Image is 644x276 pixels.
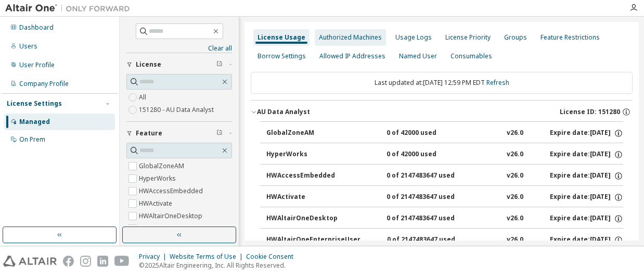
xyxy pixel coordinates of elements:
[540,33,600,42] div: Feature Restrictions
[126,44,232,53] a: Clear all
[266,229,623,252] button: HWAltairOneEnterpriseUser0 of 2147483647 usedv26.0Expire date:[DATE]
[266,193,360,202] div: HWActivate
[63,256,74,267] img: facebook.svg
[550,129,623,138] div: Expire date: [DATE]
[139,253,170,261] div: Privacy
[266,150,360,159] div: HyperWorks
[266,122,623,145] button: GlobalZoneAM0 of 42000 usedv26.0Expire date:[DATE]
[216,129,223,137] span: Clear filter
[507,129,523,138] div: v26.0
[266,143,623,166] button: HyperWorks0 of 42000 usedv26.0Expire date:[DATE]
[139,261,300,270] p: © 2025 Altair Engineering, Inc. All Rights Reserved.
[139,222,224,235] label: HWAltairOneEnterpriseUser
[266,165,623,187] button: HWAccessEmbedded0 of 2147483647 usedv26.0Expire date:[DATE]
[170,253,246,261] div: Website Terms of Use
[507,193,523,202] div: v26.0
[387,171,480,181] div: 0 of 2147483647 used
[507,214,523,223] div: v26.0
[136,129,162,137] span: Feature
[257,52,306,60] div: Borrow Settings
[126,122,232,145] button: Feature
[507,150,523,159] div: v26.0
[266,207,623,230] button: HWAltairOneDesktop0 of 2147483647 usedv26.0Expire date:[DATE]
[139,160,186,172] label: GlobalZoneAM
[486,78,509,87] a: Refresh
[139,172,178,185] label: HyperWorks
[387,150,480,159] div: 0 of 42000 used
[395,33,432,42] div: Usage Logs
[550,150,623,159] div: Expire date: [DATE]
[387,214,480,223] div: 0 of 2147483647 used
[114,256,130,267] img: youtube.svg
[139,210,204,222] label: HWAltairOneDesktop
[266,186,623,209] button: HWActivate0 of 2147483647 usedv26.0Expire date:[DATE]
[19,80,69,88] div: Company Profile
[126,53,232,76] button: License
[7,99,62,108] div: License Settings
[3,256,57,267] img: altair_logo.svg
[19,135,45,144] div: On Prem
[450,52,492,60] div: Consumables
[19,42,37,51] div: Users
[387,235,481,245] div: 0 of 2147483647 used
[246,253,300,261] div: Cookie Consent
[445,33,491,42] div: License Priority
[550,171,623,181] div: Expire date: [DATE]
[139,197,174,210] label: HWActivate
[139,104,216,116] label: 151280 - AU Data Analyst
[19,61,55,69] div: User Profile
[251,72,633,94] div: Last updated at: [DATE] 12:59 PM EDT
[504,33,527,42] div: Groups
[19,23,54,32] div: Dashboard
[266,129,360,138] div: GlobalZoneAM
[139,91,148,104] label: All
[257,33,305,42] div: License Usage
[19,118,50,126] div: Managed
[5,3,135,14] img: Altair One
[80,256,91,267] img: instagram.svg
[507,235,523,245] div: v26.0
[560,108,620,116] span: License ID: 151280
[399,52,437,60] div: Named User
[216,60,223,69] span: Clear filter
[97,256,108,267] img: linkedin.svg
[387,129,480,138] div: 0 of 42000 used
[136,60,161,69] span: License
[266,235,360,245] div: HWAltairOneEnterpriseUser
[507,171,523,181] div: v26.0
[266,214,360,223] div: HWAltairOneDesktop
[387,193,480,202] div: 0 of 2147483647 used
[139,185,205,197] label: HWAccessEmbedded
[550,214,623,223] div: Expire date: [DATE]
[266,171,360,181] div: HWAccessEmbedded
[550,235,623,245] div: Expire date: [DATE]
[550,193,623,202] div: Expire date: [DATE]
[251,101,633,123] button: AU Data AnalystLicense ID: 151280
[319,52,385,60] div: Allowed IP Addresses
[257,108,310,116] div: AU Data Analyst
[319,33,382,42] div: Authorized Machines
